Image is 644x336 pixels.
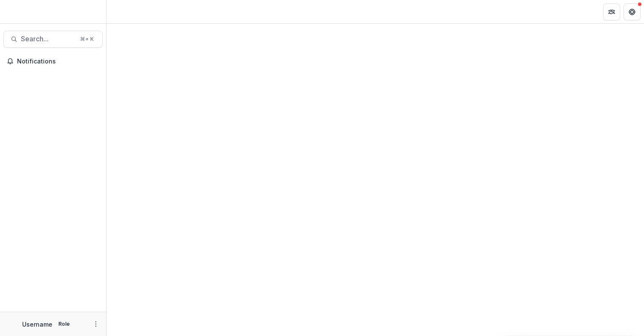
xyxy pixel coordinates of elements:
button: Search... [3,31,103,48]
span: Notifications [17,58,99,65]
span: Search... [21,35,75,43]
button: Get Help [624,3,641,20]
div: ⌘ + K [78,34,95,44]
button: Partners [603,3,620,20]
button: Notifications [3,55,103,68]
nav: breadcrumb [110,6,146,18]
button: More [91,319,101,329]
p: Role [56,320,72,328]
p: Username [22,320,52,329]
